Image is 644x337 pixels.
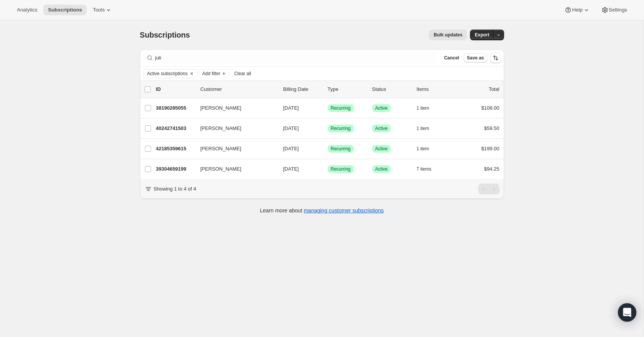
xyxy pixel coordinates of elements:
[156,145,194,153] p: 42185359615
[143,69,188,78] button: Active subscriptions
[417,164,440,174] button: 7 items
[260,207,384,214] p: Learn more about
[489,85,499,93] p: Total
[481,105,499,111] span: $108.00
[156,125,194,132] p: 40242741503
[88,5,117,15] button: Tools
[481,146,499,151] span: $199.00
[283,146,299,151] span: [DATE]
[429,30,467,40] button: Bulk updates
[331,125,351,132] span: Recurring
[196,143,273,155] button: [PERSON_NAME]
[200,165,242,173] span: [PERSON_NAME]
[147,71,188,77] span: Active subscriptions
[200,104,242,112] span: [PERSON_NAME]
[375,146,388,152] span: Active
[200,145,242,153] span: [PERSON_NAME]
[200,85,277,93] p: Customer
[196,122,273,135] button: [PERSON_NAME]
[467,55,484,61] span: Save as
[328,85,366,93] div: Type
[17,7,37,13] span: Analytics
[417,123,438,134] button: 1 item
[140,31,190,39] span: Subscriptions
[156,85,499,93] div: IDCustomerBilling DateTypeStatusItemsTotal
[12,5,42,15] button: Analytics
[48,7,82,13] span: Subscriptions
[441,53,462,62] button: Cancel
[417,166,432,172] span: 7 items
[372,85,411,93] p: Status
[202,71,220,77] span: Add filter
[156,164,499,174] div: 39304659199[PERSON_NAME][DATE]SuccessRecurringSuccessActive7 items$94.25
[375,166,388,172] span: Active
[484,125,499,131] span: $59.50
[283,125,299,131] span: [DATE]
[618,303,636,322] div: Open Intercom Messenger
[156,104,194,112] p: 38190285055
[417,105,429,111] span: 1 item
[331,105,351,111] span: Recurring
[234,71,251,77] span: Clear all
[199,69,230,78] button: Add filter
[231,69,254,78] button: Clear all
[283,166,299,172] span: [DATE]
[375,105,388,111] span: Active
[375,125,388,132] span: Active
[475,32,489,38] span: Export
[478,184,499,194] nav: Pagination
[417,143,438,154] button: 1 item
[417,85,455,93] div: Items
[560,5,595,15] button: Help
[609,7,627,13] span: Settings
[417,125,429,132] span: 1 item
[93,7,105,13] span: Tools
[155,53,437,63] input: Filter subscribers
[596,5,632,15] button: Settings
[283,105,299,111] span: [DATE]
[200,125,242,132] span: [PERSON_NAME]
[434,32,462,38] span: Bulk updates
[154,185,196,193] p: Showing 1 to 4 of 4
[331,166,351,172] span: Recurring
[490,53,501,63] button: Sort the results
[283,85,322,93] p: Billing Date
[464,53,487,62] button: Save as
[572,7,582,13] span: Help
[196,102,273,114] button: [PERSON_NAME]
[196,163,273,175] button: [PERSON_NAME]
[43,5,87,15] button: Subscriptions
[156,123,499,134] div: 40242741503[PERSON_NAME][DATE]SuccessRecurringSuccessActive1 item$59.50
[417,103,438,113] button: 1 item
[470,30,494,40] button: Export
[331,146,351,152] span: Recurring
[188,69,195,78] button: Clear
[156,165,194,173] p: 39304659199
[156,85,194,93] p: ID
[156,103,499,113] div: 38190285055[PERSON_NAME][DATE]SuccessRecurringSuccessActive1 item$108.00
[444,55,459,61] span: Cancel
[417,146,429,152] span: 1 item
[304,207,384,214] a: managing customer subscriptions
[484,166,499,172] span: $94.25
[156,143,499,154] div: 42185359615[PERSON_NAME][DATE]SuccessRecurringSuccessActive1 item$199.00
